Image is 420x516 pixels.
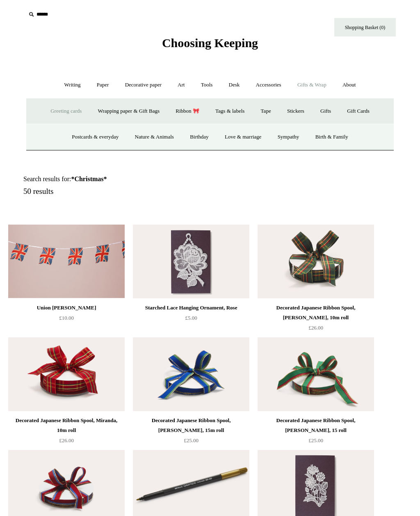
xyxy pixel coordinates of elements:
a: Greeting cards [43,100,89,122]
a: Shopping Basket (0) [334,18,396,36]
span: £25.00 [308,437,323,443]
a: Love & marriage [217,126,269,148]
a: Starched Lace Hanging Ornament, Rose Starched Lace Hanging Ornament, Rose [133,225,249,298]
span: Choosing Keeping [162,36,258,50]
strong: *Christmas* [71,175,107,182]
a: About [335,74,363,96]
a: Birthday [183,126,216,148]
a: Decorated Japanese Ribbon Spool, Miranda, 10m roll Decorated Japanese Ribbon Spool, Miranda, 10m ... [8,337,125,411]
div: Decorated Japanese Ribbon Spool, [PERSON_NAME], 15 roll [260,416,372,435]
a: Decorated Japanese Ribbon Spool, Estelle, 15 roll Decorated Japanese Ribbon Spool, Estelle, 15 roll [258,337,374,411]
span: £26.00 [59,437,74,443]
a: Tags & labels [208,100,252,122]
a: Wrapping paper & Gift Bags [91,100,167,122]
a: Decorated Japanese Ribbon Spool, Naomi, 15m roll Decorated Japanese Ribbon Spool, Naomi, 15m roll [133,337,249,411]
a: Decorative paper [118,74,169,96]
a: Starched Lace Hanging Ornament, Rose £5.00 [133,303,249,336]
span: £5.00 [185,315,197,321]
div: Decorated Japanese Ribbon Spool, Miranda, 10m roll [10,416,123,435]
span: £10.00 [59,315,74,321]
a: Decorated Japanese Ribbon Spool, Miranda, 10m roll £26.00 [8,416,125,449]
a: Nature & Animals [128,126,181,148]
span: £25.00 [184,437,199,443]
a: Postcards & everyday [64,126,126,148]
a: Decorated Japanese Ribbon Spool, Babette, 10m roll Decorated Japanese Ribbon Spool, Babette, 10m ... [258,225,374,298]
span: £26.00 [308,325,323,331]
a: Gift Cards [340,100,377,122]
img: Decorated Japanese Ribbon Spool, Estelle, 15 roll [258,337,374,411]
a: Gifts & Wrap [290,74,334,96]
a: Tools [194,74,220,96]
h1: Search results for: [23,175,219,183]
a: Stickers [280,100,312,122]
img: Starched Lace Hanging Ornament, Rose [133,225,249,298]
a: Art [170,74,192,96]
a: Tape [253,100,278,122]
a: Choosing Keeping [162,43,258,48]
a: Union Jack Bunting Union Jack Bunting [8,225,125,298]
a: Writing [57,74,88,96]
a: Ribbon 🎀 [168,100,207,122]
img: Decorated Japanese Ribbon Spool, Miranda, 10m roll [8,337,125,411]
a: Gifts [313,100,338,122]
div: Decorated Japanese Ribbon Spool, [PERSON_NAME], 15m roll [135,416,247,435]
div: Union [PERSON_NAME] [10,303,123,313]
a: Accessories [249,74,289,96]
h5: 50 results [23,187,219,196]
img: Decorated Japanese Ribbon Spool, Babette, 10m roll [258,225,374,298]
div: Starched Lace Hanging Ornament, Rose [135,303,247,313]
img: Decorated Japanese Ribbon Spool, Naomi, 15m roll [133,337,249,411]
a: Sympathy [270,126,307,148]
a: Desk [221,74,247,96]
img: Union Jack Bunting [8,225,125,298]
a: Birth & Family [308,126,356,148]
a: Decorated Japanese Ribbon Spool, [PERSON_NAME], 10m roll £26.00 [258,303,374,336]
a: Paper [89,74,116,96]
div: Decorated Japanese Ribbon Spool, [PERSON_NAME], 10m roll [260,303,372,323]
a: Union [PERSON_NAME] £10.00 [8,303,125,336]
a: Decorated Japanese Ribbon Spool, [PERSON_NAME], 15m roll £25.00 [133,416,249,449]
a: Decorated Japanese Ribbon Spool, [PERSON_NAME], 15 roll £25.00 [258,416,374,449]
